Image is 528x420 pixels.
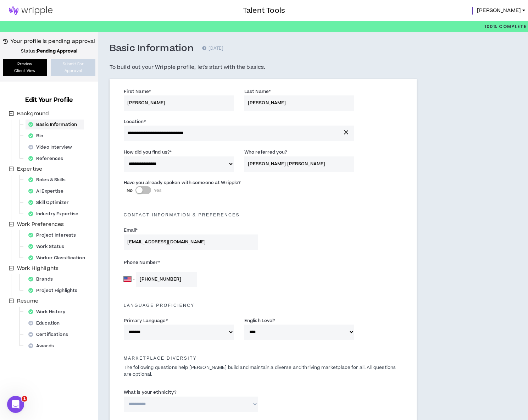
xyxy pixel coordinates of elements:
span: minus-square [9,111,14,116]
input: Last Name [244,95,354,111]
a: PreviewClient View [3,59,47,76]
span: Expertise [16,165,44,173]
span: Work Preferences [16,220,65,229]
div: Brands [26,274,60,284]
label: Location [124,116,146,127]
div: Project Highlights [26,286,84,295]
label: What is your ethnicity? [124,387,177,398]
span: minus-square [9,298,14,303]
p: 100% [484,21,527,32]
p: Status: [3,48,95,54]
div: Basic Information [26,120,84,129]
iframe: Intercom live chat [7,396,24,413]
span: Resume [17,297,38,305]
h5: Marketplace Diversity [118,356,408,361]
label: Phone Number [124,257,258,268]
span: Complete [498,23,527,30]
span: minus-square [9,222,14,227]
h5: Contact Information & preferences [118,212,408,217]
span: minus-square [9,266,14,271]
label: Primary Language [124,315,168,326]
span: Background [17,110,49,117]
label: First Name [124,86,151,97]
h5: To build out your Wripple profile, let's start with the basics. [110,63,417,72]
p: Your profile is pending approval [11,38,95,45]
span: Work Highlights [16,264,60,273]
div: Certifications [26,330,75,339]
span: Yes [154,187,162,194]
label: Last Name [244,86,271,97]
p: The following questions help [PERSON_NAME] build and maintain a diverse and thriving marketplace ... [118,364,408,378]
div: Industry Expertise [26,209,85,219]
div: Video Interview [26,142,79,152]
label: How did you find us? [124,147,172,158]
input: Enter Email [124,234,258,250]
span: [PERSON_NAME] [477,7,521,15]
span: Expertise [17,165,42,173]
div: Awards [26,341,61,351]
label: Email [124,225,138,236]
input: First Name [124,95,234,111]
span: Work Highlights [17,265,59,272]
div: AI Expertise [26,186,71,196]
span: 1 [22,396,27,402]
div: Bio [26,131,51,141]
div: References [26,154,70,164]
strong: Pending Approval [37,48,77,54]
div: Work Status [26,242,71,252]
label: English Level [244,315,276,326]
div: Education [26,318,67,328]
span: Work Preferences [17,221,64,228]
h3: Basic Information [110,43,194,55]
h3: Edit Your Profile [22,96,76,104]
span: Resume [16,297,40,305]
div: Worker Classification [26,253,92,263]
span: No [127,187,133,194]
label: Who referred you? [244,147,287,158]
p: [DATE] [202,45,223,52]
div: Project Interests [26,230,83,240]
h5: Language Proficiency [118,303,408,308]
span: minus-square [9,166,14,171]
button: Submit ForApproval [51,59,95,76]
h3: Talent Tools [243,5,285,16]
label: Have you already spoken with someone at Wripple? [124,177,241,188]
div: Roles & Skills [26,175,73,185]
div: Work History [26,307,73,317]
div: Skill Optimizer [26,198,76,208]
input: Name [244,156,354,172]
span: Background [16,110,50,118]
button: NoYes [135,186,151,194]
